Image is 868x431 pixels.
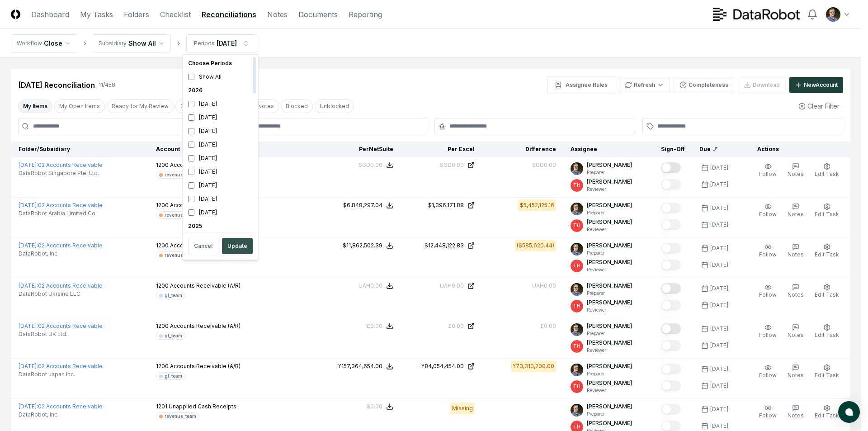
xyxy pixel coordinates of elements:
[184,219,256,233] div: 2025
[188,238,218,254] button: Cancel
[184,138,256,152] div: [DATE]
[184,97,256,111] div: [DATE]
[184,124,256,138] div: [DATE]
[184,179,256,192] div: [DATE]
[184,111,256,124] div: [DATE]
[184,206,256,219] div: [DATE]
[222,238,253,254] button: Update
[184,152,256,165] div: [DATE]
[184,165,256,179] div: [DATE]
[184,70,256,84] div: Show All
[184,192,256,206] div: [DATE]
[184,84,256,97] div: 2026
[184,57,256,70] div: Choose Periods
